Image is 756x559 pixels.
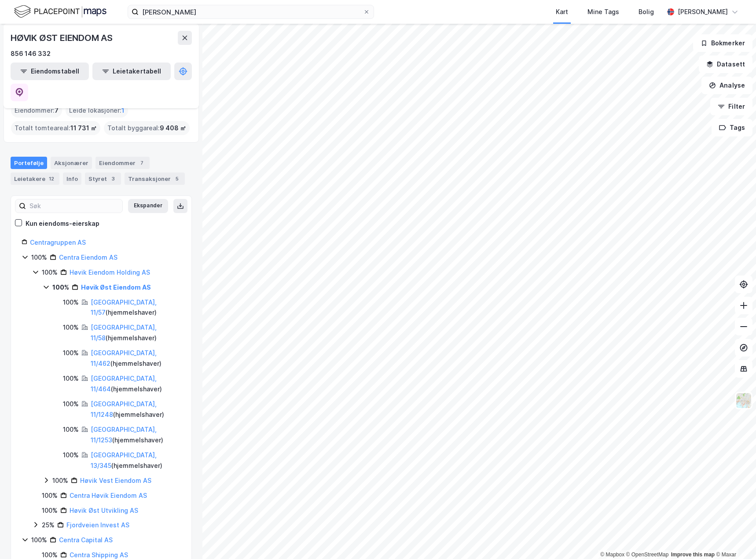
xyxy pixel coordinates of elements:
[80,477,151,484] a: Høvik Vest Eiendom AS
[42,520,55,530] div: 25%
[671,552,715,558] a: Improve this map
[11,157,47,169] div: Portefølje
[52,282,69,293] div: 100%
[66,521,129,529] a: Fjordveien Invest AS
[121,105,125,116] span: 1
[11,63,89,80] button: Eiendomstabell
[70,551,128,559] a: Centra Shipping AS
[587,7,619,17] div: Mine Tags
[14,4,106,19] img: logo.f888ab2527a4732fd821a326f86c7f29.svg
[104,121,190,135] div: Totalt byggareal :
[52,475,68,486] div: 100%
[701,77,752,94] button: Analyse
[735,392,752,409] img: Z
[42,505,58,516] div: 100%
[30,239,86,246] a: Centragruppen AS
[91,426,157,444] a: [GEOGRAPHIC_DATA], 11/1253
[63,450,79,460] div: 100%
[81,283,151,291] a: Høvik Øst Eiendom AS
[600,552,624,558] a: Mapbox
[91,373,181,394] div: ( hjemmelshaver )
[693,34,752,52] button: Bokmerker
[63,373,79,384] div: 100%
[109,174,117,183] div: 3
[59,536,113,544] a: Centra Capital AS
[63,297,79,308] div: 100%
[11,121,100,135] div: Totalt tomteareal :
[91,297,181,318] div: ( hjemmelshaver )
[95,157,150,169] div: Eiendommer
[91,348,181,369] div: ( hjemmelshaver )
[91,322,181,343] div: ( hjemmelshaver )
[91,298,157,316] a: [GEOGRAPHIC_DATA], 11/57
[626,552,669,558] a: OpenStreetMap
[26,218,99,229] div: Kun eiendoms-eierskap
[42,490,58,501] div: 100%
[63,173,81,185] div: Info
[63,348,79,358] div: 100%
[125,173,185,185] div: Transaksjoner
[91,349,157,367] a: [GEOGRAPHIC_DATA], 11/462
[11,173,59,185] div: Leietakere
[712,517,756,559] iframe: Chat Widget
[91,451,157,469] a: [GEOGRAPHIC_DATA], 13/345
[91,399,181,420] div: ( hjemmelshaver )
[66,103,128,118] div: Leide lokasjoner :
[91,324,157,342] a: [GEOGRAPHIC_DATA], 11/58
[63,424,79,435] div: 100%
[710,98,752,115] button: Filter
[11,31,114,45] div: HØVIK ØST EIENDOM AS
[128,199,168,213] button: Ekspander
[11,48,51,59] div: 856 146 332
[63,322,79,333] div: 100%
[91,424,181,445] div: ( hjemmelshaver )
[678,7,728,17] div: [PERSON_NAME]
[139,5,363,18] input: Søk på adresse, matrikkel, gårdeiere, leietakere eller personer
[70,268,150,276] a: Høvik Eiendom Holding AS
[70,123,97,133] span: 11 731 ㎡
[699,55,752,73] button: Datasett
[712,119,752,136] button: Tags
[639,7,654,17] div: Bolig
[47,174,56,183] div: 12
[63,399,79,409] div: 100%
[59,254,117,261] a: Centra Eiendom AS
[91,375,157,393] a: [GEOGRAPHIC_DATA], 11/464
[55,105,59,116] span: 7
[70,492,147,499] a: Centra Høvik Eiendom AS
[172,174,181,183] div: 5
[42,267,58,278] div: 100%
[91,400,157,418] a: [GEOGRAPHIC_DATA], 11/1248
[160,123,186,133] span: 9 408 ㎡
[31,535,47,545] div: 100%
[92,63,171,80] button: Leietakertabell
[11,103,62,118] div: Eiendommer :
[70,507,138,514] a: Høvik Øst Utvikling AS
[85,173,121,185] div: Styret
[31,252,47,263] div: 100%
[91,450,181,471] div: ( hjemmelshaver )
[26,199,122,213] input: Søk
[556,7,568,17] div: Kart
[51,157,92,169] div: Aksjonærer
[137,158,146,167] div: 7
